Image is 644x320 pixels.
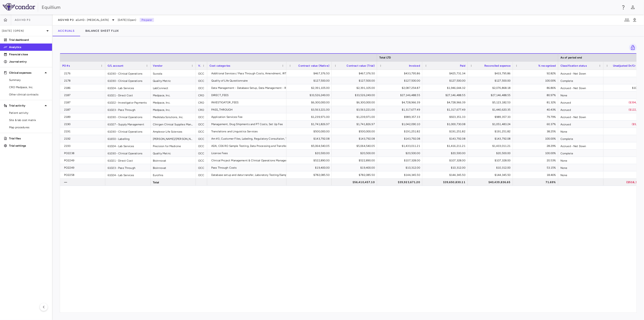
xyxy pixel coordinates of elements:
[291,150,329,157] div: $20,500.00
[9,136,48,141] p: Trial files
[517,84,556,92] div: 86.86%
[151,128,196,135] div: Amplexor Life Sciences
[9,111,48,115] span: Patient activity
[426,135,465,142] div: $143,792.08
[336,77,375,84] div: $127,500.00
[517,128,556,135] div: 38.25%
[381,106,420,113] div: $1,317,677.49
[336,179,375,186] div: $56,410,457.10
[9,125,48,129] span: Map procedures
[64,70,103,77] div: 2176
[105,92,151,99] div: 61021 - Direct Cost
[151,121,196,128] div: Clinigen Clinical Supplies Management Inc.
[291,92,329,99] div: $33,526,249.00
[336,121,375,128] div: $1,741,826.97
[336,99,375,106] div: $6,300,000.00
[42,4,618,11] div: Equillium
[64,142,103,150] div: 2193
[291,77,329,84] div: $127,500.00
[381,135,420,142] div: $143,792.08
[558,77,603,84] div: Complete
[291,113,329,121] div: $1,239,971.00
[558,106,603,113] div: Accrued
[381,171,420,179] div: $144,345.50
[198,64,201,67] span: Vendor type
[105,150,151,157] div: 61030 - Clinical Operations
[291,70,329,77] div: $467,376.50
[381,157,420,164] div: $107,328.00
[627,44,637,51] span: You do not have permission to lock or unlock grids
[211,92,284,99] div: DIRECT_FEES
[3,3,35,10] img: logo-full-SnFGN8VE.png
[379,56,391,59] span: Total LTD
[62,64,70,67] span: PO #s
[560,56,582,59] span: As of period end
[472,157,511,164] div: $107,328.00
[196,70,207,77] div: OCC
[517,99,556,106] div: 81.32%
[151,142,196,149] div: Precision for Medicine
[105,84,151,91] div: 61024 - Lab Services
[517,106,556,113] div: 40.43%
[426,121,465,128] div: $1,000,730.08
[336,92,375,99] div: $33,526,249.00
[9,104,43,108] p: Trial activity
[558,164,603,171] div: None
[105,157,151,164] div: 61021 - Direct Cost
[196,135,207,142] div: OCC
[381,113,420,121] div: $989,357.33
[472,99,511,106] div: $5,123,182.53
[58,18,74,22] span: aGVHD P3
[472,92,511,99] div: $27,146,488.55
[558,171,603,178] div: None
[211,77,284,84] div: Quality of Life Questionnaire
[336,84,375,92] div: $2,391,105.00
[472,164,511,171] div: $10,312.00
[64,99,103,106] div: 2187
[196,150,207,157] div: OCC
[426,150,465,157] div: $20,500.00
[196,157,207,164] div: OCC
[336,128,375,135] div: $500,000.00
[517,171,556,179] div: 18.46%
[472,142,511,150] div: $1,433,011.21
[105,171,151,178] div: 61024 - Lab Services
[381,121,420,128] div: $1,042,090.10
[426,92,465,99] div: $27,146,488.55
[426,77,465,84] div: $127,500.00
[151,92,196,99] div: Medpace, Inc.
[9,78,48,82] span: Summary
[472,171,511,179] div: $144,345.50
[105,70,151,77] div: 61030 - Clinical Operations
[426,70,465,77] div: $425,731.34
[472,70,511,77] div: $433,795.86
[151,113,196,120] div: Medidata Solutions, Inc.
[336,164,375,171] div: $19,400.00
[336,171,375,179] div: $782,085.50
[558,113,603,120] div: Accrued - Net Down
[291,164,329,171] div: $19,400.00
[336,106,375,113] div: $3,563,221.00
[381,99,420,106] div: $4,728,966.39
[517,77,556,84] div: 100.00%
[196,99,207,106] div: CRO
[381,142,420,150] div: $1,433,011.21
[2,29,45,33] p: [DATE] (Open)
[211,113,284,121] div: Application Services Fee
[558,92,603,99] div: None
[9,71,43,75] p: Clinical expenses
[426,84,465,92] div: $1,946,644.32
[347,64,375,67] span: Contract value (Trial)
[105,142,151,149] div: 61024 - Lab Services
[151,84,196,91] div: LabConnect
[426,99,465,106] div: $4,728,966.39
[472,77,511,84] div: $127,500.00
[558,70,603,77] div: Accrued - Net Down
[211,157,293,164] div: Clinical Project Management & Clinical Operations Management
[336,142,375,150] div: $5,064,540.05
[9,85,48,89] span: CRO Medpace, Inc.
[151,157,196,164] div: Bioinnovat
[472,179,511,186] div: $40,439,836.65
[517,164,556,171] div: 53.15%
[196,113,207,120] div: OCC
